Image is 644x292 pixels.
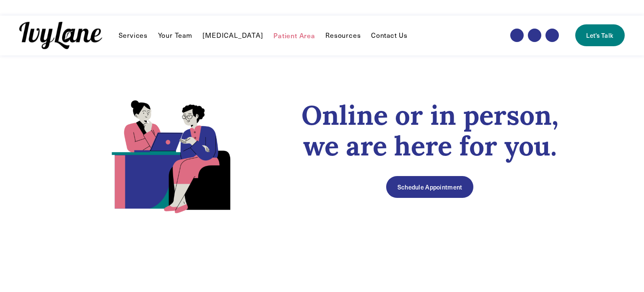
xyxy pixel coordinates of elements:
a: Contact Us [371,30,408,40]
h1: Online or in person, we are here for you. [286,100,574,161]
a: Let's Talk [575,24,625,46]
a: folder dropdown [119,30,148,40]
a: folder dropdown [325,30,361,40]
a: LinkedIn [545,29,559,42]
a: Schedule Appointment [386,176,473,198]
span: Resources [325,31,361,40]
a: [MEDICAL_DATA] [203,30,263,40]
a: Facebook [510,29,524,42]
a: Patient Area [273,30,315,40]
a: Your Team [158,30,192,40]
a: Instagram [528,29,541,42]
img: Ivy Lane Counseling &mdash; Therapy that works for you [19,22,102,49]
span: Services [119,31,148,40]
